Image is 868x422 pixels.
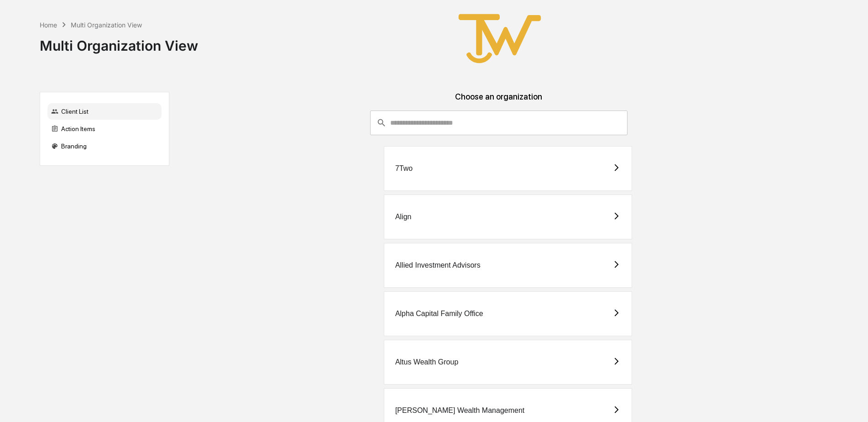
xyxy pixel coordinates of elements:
[40,30,198,54] div: Multi Organization View
[395,213,412,221] div: Align
[47,103,162,120] div: Client List
[395,406,524,415] div: [PERSON_NAME] Wealth Management
[395,164,413,173] div: 7Two
[454,7,545,70] img: True West
[395,310,483,318] div: Alpha Capital Family Office
[71,21,142,29] div: Multi Organization View
[47,138,162,154] div: Branding
[40,21,57,29] div: Home
[395,358,458,366] div: Altus Wealth Group
[47,121,162,137] div: Action Items
[395,261,481,269] div: Allied Investment Advisors
[370,111,628,135] div: consultant-dashboard__filter-organizations-search-bar
[177,92,821,111] div: Choose an organization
